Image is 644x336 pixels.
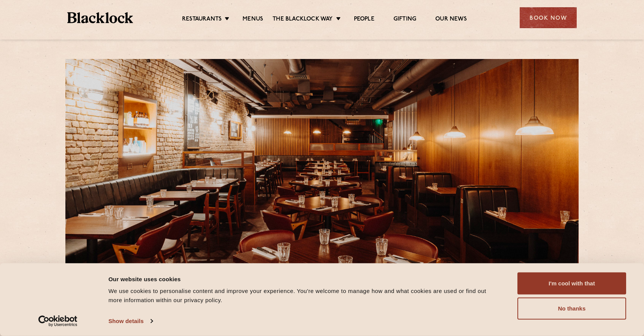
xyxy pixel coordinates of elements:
[520,7,577,28] div: Book Now
[273,16,333,24] a: The Blacklock Way
[67,12,133,23] img: BL_Textured_Logo-footer-cropped.svg
[108,274,500,283] div: Our website uses cookies
[108,287,500,305] div: We use cookies to personalise content and improve your experience. You're welcome to manage how a...
[393,16,416,24] a: Gifting
[25,315,91,327] a: Usercentrics Cookiebot - opens in a new window
[243,16,263,24] a: Menus
[108,315,152,327] a: Show details
[354,16,374,24] a: People
[435,16,467,24] a: Our News
[517,272,626,295] button: I'm cool with that
[517,298,626,320] button: No thanks
[182,16,222,24] a: Restaurants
